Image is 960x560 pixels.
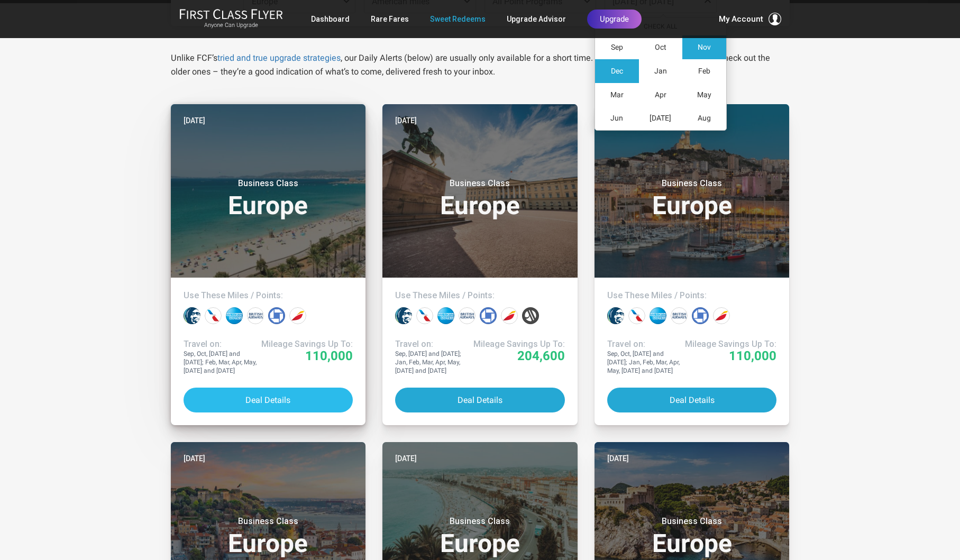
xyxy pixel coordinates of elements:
[179,8,283,30] a: First Class FlyerAnyone Can Upgrade
[610,90,624,99] span: Mar
[671,307,688,324] div: British Airways miles
[719,13,781,25] button: My Account
[202,178,334,189] small: Business Class
[607,178,777,218] h3: Europe
[698,114,711,123] span: Aug
[459,307,476,324] div: British Airways miles
[595,104,790,425] a: [DATE]Business ClassEuropeUse These Miles / Points:Travel on:Sep, Oct, [DATE] and [DATE]; Jan, Fe...
[650,307,666,324] div: Amex points
[607,453,629,464] time: [DATE]
[522,307,539,324] div: Marriott points
[654,67,667,76] span: Jan
[184,178,353,218] h3: Europe
[395,307,412,324] div: Alaska miles
[184,453,205,464] time: [DATE]
[395,453,417,464] time: [DATE]
[692,307,709,324] div: Chase points
[311,10,350,29] a: Dashboard
[414,516,546,527] small: Business Class
[184,388,353,412] button: Deal Details
[395,290,565,301] h4: Use These Miles / Points:
[171,51,790,79] p: Unlike FCF’s , our Daily Alerts (below) are usually only available for a short time. Jump on thos...
[247,307,264,324] div: British Airways miles
[626,178,758,189] small: Business Class
[719,13,763,25] span: My Account
[371,10,409,29] a: Rare Fares
[171,104,366,425] a: [DATE]Business ClassEuropeUse These Miles / Points:Travel on:Sep, Oct, [DATE] and [DATE]; Feb, Ma...
[179,22,283,29] small: Anyone Can Upgrade
[607,307,624,324] div: Alaska miles
[607,290,777,301] h4: Use These Miles / Points:
[184,290,353,301] h4: Use These Miles / Points:
[184,307,200,324] div: Alaska miles
[713,307,730,324] div: Iberia miles
[480,307,497,324] div: Chase points
[289,307,306,324] div: Iberia miles
[395,115,417,126] time: [DATE]
[610,114,623,123] span: Jun
[416,307,433,324] div: American miles
[697,90,711,99] span: May
[698,67,710,76] span: Feb
[217,53,341,63] a: tried and true upgrade strategies
[179,8,283,20] img: First Class Flyer
[205,307,222,324] div: American miles
[184,516,353,556] h3: Europe
[382,104,578,425] a: [DATE]Business ClassEuropeUse These Miles / Points:Travel on:Sep, [DATE] and [DATE]; Jan, Feb, Ma...
[184,115,205,126] time: [DATE]
[698,43,711,52] span: Nov
[587,10,642,29] a: Upgrade
[430,10,486,29] a: Sweet Redeems
[395,178,565,218] h3: Europe
[507,10,566,29] a: Upgrade Advisor
[611,43,623,52] span: Sep
[226,307,243,324] div: Amex points
[628,307,645,324] div: American miles
[650,114,671,123] span: [DATE]
[611,67,623,76] span: Dec
[202,516,334,527] small: Business Class
[414,178,546,189] small: Business Class
[437,307,454,324] div: Amex points
[655,43,666,52] span: Oct
[268,307,285,324] div: Chase points
[395,388,565,412] button: Deal Details
[395,516,565,556] h3: Europe
[607,388,777,412] button: Deal Details
[655,90,666,99] span: Apr
[626,516,758,527] small: Business Class
[607,516,777,556] h3: Europe
[501,307,518,324] div: Iberia miles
